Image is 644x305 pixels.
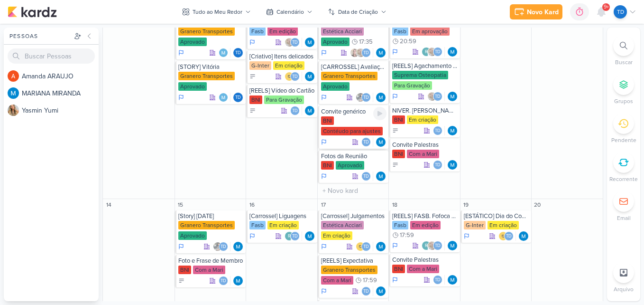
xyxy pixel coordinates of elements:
img: MARIANA MIRANDA [305,106,314,115]
div: BNI [321,161,334,170]
div: Y a s m i n Y u m i [22,105,99,115]
div: BNI [178,266,191,274]
img: Sarah Violante [427,47,437,57]
div: Granero Transportes [321,266,377,274]
div: Thais de carvalho [433,275,442,285]
p: Td [292,234,298,239]
div: BNI [392,115,405,124]
div: A Fazer [392,162,399,168]
div: G-Inter [464,221,486,229]
div: Colaboradores: Thais de carvalho [361,286,373,296]
img: MARIANA MIRANDA [448,160,457,170]
img: MARIANA MIRANDA [376,172,386,181]
img: MARIANA MIRANDA [305,72,314,81]
div: Thais de carvalho [361,286,371,296]
div: A Fazer [392,127,399,134]
div: A m a n d a A R A U J O [22,71,99,81]
div: Colaboradores: Tatiane Acciari, Sarah Violante, Thais de carvalho [350,48,373,57]
p: Td [292,75,298,79]
p: Td [617,8,624,16]
div: Colaboradores: Sarah Violante, Thais de carvalho [427,92,445,101]
div: [REELS] FASB. Fofoca acadêmica [392,212,458,220]
div: [Carrossel] Julgamentos [321,212,387,220]
img: MARIANA MIRANDA [376,137,386,147]
div: Fotos da Reunião [321,152,387,160]
div: Responsável: MARIANA MIRANDA [305,72,314,81]
div: Convite Palestras [392,256,458,264]
div: Responsável: MARIANA MIRANDA [233,242,243,251]
img: MARIANA MIRANDA [233,276,243,286]
p: Td [435,129,441,133]
img: Everton Granero [356,93,365,102]
div: 18 [390,200,399,210]
div: Thais de carvalho [433,47,442,57]
div: Colaboradores: Everton Granero, Thais de carvalho [356,93,373,102]
div: Em Andamento [321,49,327,57]
div: Thais de carvalho [219,242,228,251]
div: A Fazer [249,107,256,114]
p: Td [292,109,298,114]
p: Td [235,95,241,100]
div: Em Andamento [178,243,184,250]
input: Buscar Pessoas [8,48,95,64]
div: 15 [176,200,185,210]
div: Responsável: MARIANA MIRANDA [305,231,314,241]
span: 9+ [604,3,609,11]
p: Td [235,51,241,56]
div: Colaboradores: IDBOX - Agência de Design, Thais de carvalho [356,242,373,251]
div: Colaboradores: IDBOX - Agência de Design, Thais de carvalho [498,231,516,241]
div: Aprovado [178,38,207,46]
img: MARIANA MIRANDA [376,93,386,102]
div: Colaboradores: roberta.pecora@fasb.com.br, Sarah Violante, Thais de carvalho [422,47,445,57]
img: MARIANA MIRANDA [448,126,457,135]
div: Responsável: Thais de carvalho [233,48,243,57]
div: Convite Palestras [392,141,458,149]
div: Thais de carvalho [433,241,442,250]
li: Ctrl + F [607,35,640,67]
div: Colaboradores: Thais de carvalho [361,137,373,147]
div: Responsável: MARIANA MIRANDA [376,93,386,102]
div: Thais de carvalho [361,137,371,147]
div: Colaboradores: Thais de carvalho [290,106,302,115]
p: Td [435,163,441,168]
div: Em Andamento [321,243,327,250]
div: Thais de carvalho [433,160,442,170]
p: Pendente [611,136,636,144]
div: [Criativo] Itens delicados [249,53,315,60]
div: Contéudo para ajustes [321,127,383,135]
div: Colaboradores: MARIANA MIRANDA [219,48,230,57]
div: Em Andamento [249,232,255,240]
div: Em Andamento [392,276,398,284]
div: 17 [319,200,328,210]
div: 16 [247,200,257,210]
div: Em Andamento [321,172,327,180]
p: Email [617,214,631,222]
p: Td [435,244,441,248]
div: Em Andamento [178,94,184,101]
div: 20 [533,200,542,210]
div: Em Andamento [321,94,327,101]
div: Para Gravação [264,95,304,104]
div: Granero Transportes [321,72,377,80]
img: MARIANA MIRANDA [219,93,228,102]
div: Colaboradores: MARIANA MIRANDA [219,93,230,102]
p: Buscar [615,58,633,67]
div: [STORY] Vitória [178,63,244,71]
div: Pessoas [8,32,72,40]
div: Em edição [267,27,298,36]
div: Responsável: MARIANA MIRANDA [448,126,457,135]
p: Arquivo [614,285,634,294]
img: MARIANA MIRANDA [219,48,228,57]
div: NIVER. Paulo Souza [392,107,458,114]
img: Tatiane Acciari [350,48,359,57]
div: Com a Mari [321,276,353,285]
div: Colaboradores: Thais de carvalho [433,160,445,170]
img: Yasmin Yumi [8,105,19,116]
div: Com a Mari [407,265,439,273]
img: Sarah Violante [427,241,437,250]
div: Responsável: MARIANA MIRANDA [448,241,457,250]
div: roberta.pecora@fasb.com.br [422,47,431,57]
div: Thais de carvalho [361,93,371,102]
div: Suprema Osteopatia [392,71,448,79]
div: [ESTÁTICO] Dia do Comprador [464,212,530,220]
